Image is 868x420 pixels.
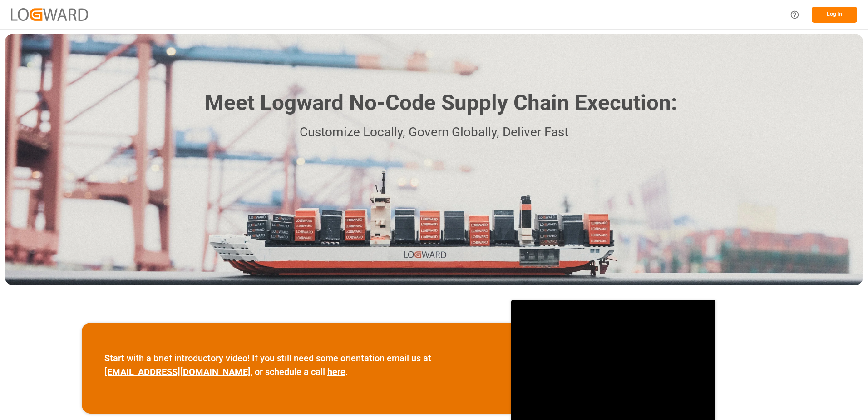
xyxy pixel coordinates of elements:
p: Start with a brief introductory video! If you still need some orientation email us at , or schedu... [104,351,488,379]
h1: Meet Logward No-Code Supply Chain Execution: [205,87,677,119]
p: Customize Locally, Govern Globally, Deliver Fast [191,122,677,143]
img: Logward_new_orange.png [11,8,88,20]
a: [EMAIL_ADDRESS][DOMAIN_NAME] [104,366,251,377]
button: Help Center [784,5,805,25]
button: Log In [812,7,857,23]
a: here [327,366,345,377]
